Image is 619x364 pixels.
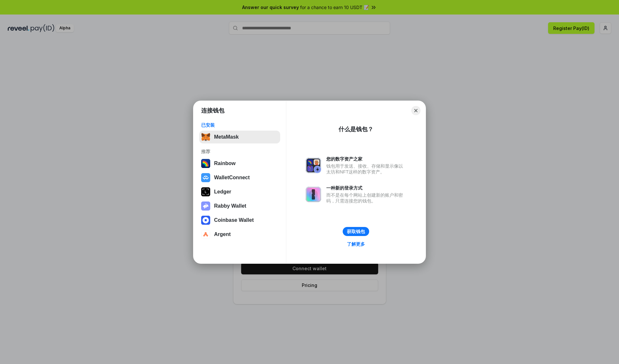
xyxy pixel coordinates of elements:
[339,125,373,133] div: 什么是钱包？
[326,192,406,204] div: 而不是在每个网站上创建新的账户和密码，只需连接您的钱包。
[201,159,210,168] img: svg+xml,%3Csvg%20width%3D%22120%22%20height%3D%22120%22%20viewBox%3D%220%200%20120%20120%22%20fil...
[201,173,210,182] img: svg+xml,%3Csvg%20width%3D%2228%22%20height%3D%2228%22%20viewBox%3D%220%200%2028%2028%22%20fill%3D...
[306,158,321,173] img: svg+xml,%3Csvg%20xmlns%3D%22http%3A%2F%2Fwww.w3.org%2F2000%2Fsvg%22%20fill%3D%22none%22%20viewBox...
[199,171,280,184] button: WalletConnect
[214,134,239,140] div: MetaMask
[326,163,406,175] div: 钱包用于发送、接收、存储和显示像以太坊和NFT这样的数字资产。
[199,228,280,241] button: Argent
[201,133,210,142] img: svg+xml,%3Csvg%20fill%3D%22none%22%20height%3D%2233%22%20viewBox%3D%220%200%2035%2033%22%20width%...
[347,241,365,247] div: 了解更多
[201,187,210,196] img: svg+xml,%3Csvg%20xmlns%3D%22http%3A%2F%2Fwww.w3.org%2F2000%2Fsvg%22%20width%3D%2228%22%20height%3...
[201,107,224,114] h1: 连接钱包
[199,157,280,170] button: Rainbow
[214,189,231,195] div: Ledger
[214,231,231,237] div: Argent
[199,131,280,143] button: MetaMask
[306,187,321,202] img: svg+xml,%3Csvg%20xmlns%3D%22http%3A%2F%2Fwww.w3.org%2F2000%2Fsvg%22%20fill%3D%22none%22%20viewBox...
[411,106,420,115] button: Close
[201,230,210,239] img: svg+xml,%3Csvg%20width%3D%2228%22%20height%3D%2228%22%20viewBox%3D%220%200%2028%2028%22%20fill%3D...
[214,203,246,209] div: Rabby Wallet
[214,175,250,181] div: WalletConnect
[347,229,365,234] div: 获取钱包
[201,122,278,128] div: 已安装
[201,149,278,154] div: 推荐
[214,217,254,223] div: Coinbase Wallet
[199,214,280,227] button: Coinbase Wallet
[199,200,280,212] button: Rabby Wallet
[343,240,369,248] a: 了解更多
[343,227,369,236] button: 获取钱包
[326,156,406,162] div: 您的数字资产之家
[326,185,406,191] div: 一种新的登录方式
[201,202,210,211] img: svg+xml,%3Csvg%20xmlns%3D%22http%3A%2F%2Fwww.w3.org%2F2000%2Fsvg%22%20fill%3D%22none%22%20viewBox...
[199,185,280,198] button: Ledger
[214,161,236,166] div: Rainbow
[201,216,210,225] img: svg+xml,%3Csvg%20width%3D%2228%22%20height%3D%2228%22%20viewBox%3D%220%200%2028%2028%22%20fill%3D...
